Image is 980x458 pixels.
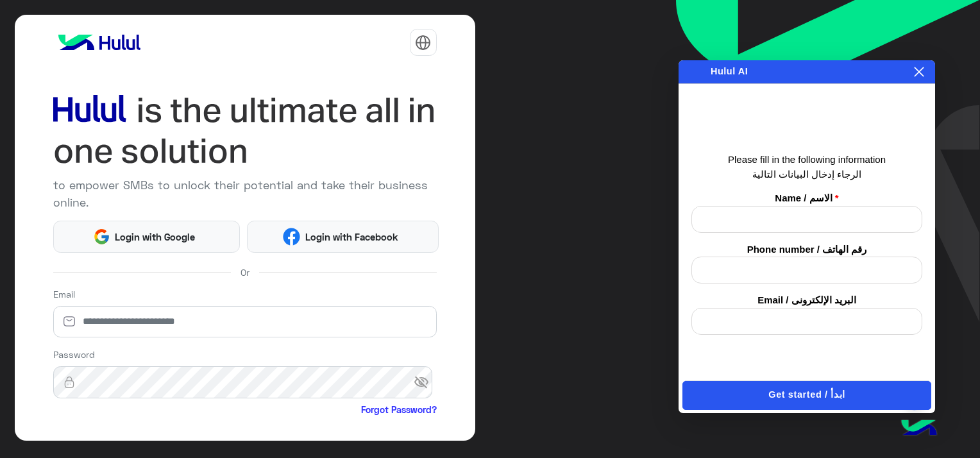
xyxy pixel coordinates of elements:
label: Name / الاسم [691,191,922,206]
label: Email [53,287,75,301]
span: Or [241,266,249,279]
button: Login with Google [53,221,241,253]
span: Hulul AI [711,66,748,76]
span: visibility_off [414,371,437,394]
span: Get started / ابدأ [768,388,845,402]
p: to empower SMBs to unlock their potential and take their business online. [53,176,437,211]
img: Google [93,228,110,245]
span: Login with Facebook [300,230,403,244]
label: Phone number / رقم الهاتف [691,242,922,257]
span: Login with Google [110,230,200,244]
img: lock [53,376,85,389]
button: Get started / ابدأ [682,381,931,410]
img: hulul-logo.png [897,407,942,452]
img: Facebook [283,228,300,245]
img: logo [53,30,146,55]
p: Please fill in the following information [691,153,922,167]
img: hululLoginTitle_EN.svg [53,90,437,172]
a: Forgot Password? [361,403,437,416]
img: tab [415,35,431,51]
button: Close [913,65,925,79]
p: الرجاء إدخال البيانات التالية [691,167,922,182]
button: Login with Facebook [247,221,439,253]
label: Email / البريد الإلكترونى [691,293,922,308]
img: email [53,315,85,328]
label: Password [53,348,95,361]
